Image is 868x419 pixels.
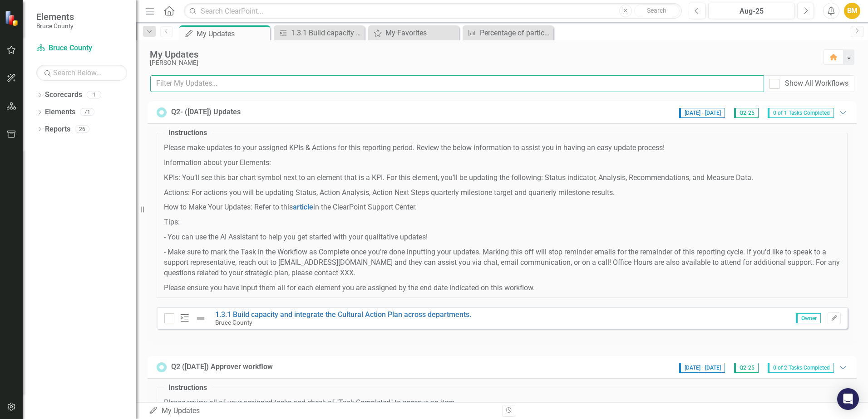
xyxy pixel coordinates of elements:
div: Open Intercom Messenger [837,388,859,410]
div: [PERSON_NAME] [150,59,814,66]
p: Tips: [164,217,840,228]
span: Q2-25 [734,363,759,373]
span: 0 of 1 Tasks Completed [768,108,834,118]
img: Not Defined [195,313,206,324]
small: Bruce County [36,22,74,29]
legend: Instructions [164,383,212,393]
p: - Make sure to mark the Task in the Workflow as Complete once you’re done inputting your updates.... [164,247,840,278]
span: Elements [36,11,74,22]
p: Please make updates to your assigned KPIs & Actions for this reporting period. Review the below i... [164,143,840,153]
input: Search ClearPoint... [184,3,682,19]
div: Q2- ([DATE]) Updates [171,107,241,117]
p: How to Make Your Updates: Refer to this in the ClearPoint Support Center. [164,202,840,213]
button: Aug-25 [708,3,795,19]
input: Filter My Updates... [150,75,764,92]
button: BM [844,3,860,19]
div: Show All Workflows [785,78,848,89]
button: Search [634,5,680,17]
div: Q2 ([DATE]) Approver workflow [171,362,273,372]
div: My Favorites [385,27,457,39]
a: Scorecards [45,90,82,100]
p: - You can use the AI Assistant to help you get started with your qualitative updates! [164,232,840,243]
p: Actions: For actions you will be updating Status, Action Analysis, Action Next Steps quarterly mi... [164,188,840,198]
img: ClearPoint Strategy [5,10,20,26]
div: Aug-25 [711,6,792,17]
a: Elements [45,107,75,117]
legend: Instructions [164,128,212,138]
a: article [293,203,313,211]
p: Please review all of your assigned tasks and check of "Task Completed" to approve an item. [164,398,840,408]
div: My Updates [149,406,495,416]
div: Percentage of participants satisfied with library programs [480,27,551,39]
div: 1.3.1 Build capacity and integrate the Cultural Action Plan across departments. [291,27,362,39]
span: 0 of 2 Tasks Completed [768,363,834,373]
div: 1 [87,91,101,99]
div: 71 [80,108,94,116]
a: Reports [45,124,70,135]
p: KPIs: You’ll see this bar chart symbol next to an element that is a KPI. For this element, you’ll... [164,173,840,183]
small: Bruce County [215,319,252,326]
p: Information about your Elements: [164,158,840,168]
span: [DATE] - [DATE] [679,363,725,373]
p: Please ensure you have input them all for each element you are assigned by the end date indicated... [164,283,840,293]
a: Percentage of participants satisfied with library programs [465,27,551,39]
span: Search [647,7,666,14]
a: My Favorites [370,27,457,39]
span: Owner [796,313,821,323]
a: Bruce County [36,43,127,54]
div: My Updates [197,28,268,39]
a: 1.3.1 Build capacity and integrate the Cultural Action Plan across departments. [276,27,362,39]
span: Q2-25 [734,108,759,118]
div: 26 [75,125,89,133]
div: My Updates [150,49,814,59]
input: Search Below... [36,65,127,81]
a: 1.3.1 Build capacity and integrate the Cultural Action Plan across departments. [215,310,471,319]
span: [DATE] - [DATE] [679,108,725,118]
